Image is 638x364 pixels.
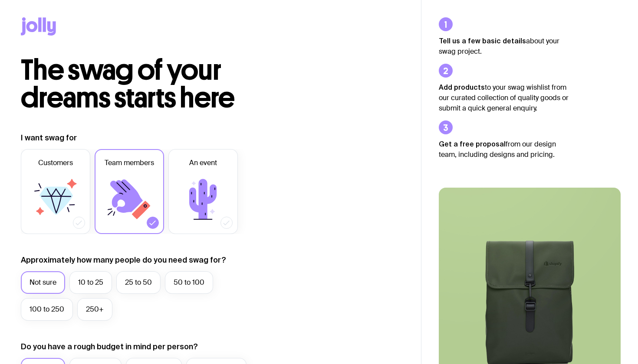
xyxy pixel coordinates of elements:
[439,36,569,57] p: about your swag project.
[439,37,526,45] strong: Tell us a few basic details
[21,133,77,143] label: I want swag for
[439,140,506,148] strong: Get a free proposal
[21,53,235,115] span: The swag of your dreams starts here
[189,158,217,168] span: An event
[439,139,569,160] p: from our design team, including designs and pricing.
[439,82,569,114] p: to your swag wishlist from our curated collection of quality goods or submit a quick general enqu...
[38,158,73,168] span: Customers
[105,158,154,168] span: Team members
[21,341,198,352] label: Do you have a rough budget in mind per person?
[69,271,112,294] label: 10 to 25
[165,271,213,294] label: 50 to 100
[21,255,226,265] label: Approximately how many people do you need swag for?
[77,298,112,321] label: 250+
[21,298,73,321] label: 100 to 250
[439,83,485,91] strong: Add products
[21,271,65,294] label: Not sure
[116,271,161,294] label: 25 to 50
